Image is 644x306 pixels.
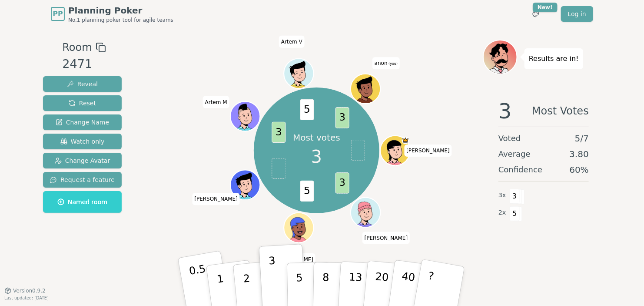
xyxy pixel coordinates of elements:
span: Last updated: [DATE] [4,296,49,300]
span: Planning Poker [68,4,173,17]
span: 5 [510,206,520,221]
button: Reset [43,95,122,111]
span: 60 % [570,164,589,176]
span: 3 [335,173,349,194]
button: New! [528,6,544,22]
span: Change Avatar [55,156,110,165]
span: Version 0.9.2 [13,287,46,294]
button: Request a feature [43,172,122,188]
span: 3 [311,144,322,170]
span: Most Votes [532,101,589,121]
span: Reveal [67,80,98,88]
span: 2 x [498,208,506,218]
span: Reset [69,99,96,108]
span: Average [498,148,531,160]
button: Change Avatar [43,153,122,168]
p: Most votes [293,131,340,144]
span: 3 [335,108,349,128]
span: PP [53,9,63,19]
span: Named room [57,198,107,206]
span: Click to change your name [268,253,316,266]
span: No.1 planning poker tool for agile teams [68,17,173,24]
a: PPPlanning PokerNo.1 planning poker tool for agile teams [51,4,173,24]
span: Voted [498,132,521,145]
span: 3 x [498,191,506,200]
span: 3.80 [569,148,589,160]
span: Change Name [56,118,109,127]
button: Change Name [43,114,122,130]
a: Log in [561,6,593,22]
div: New! [533,3,558,12]
div: 2471 [62,55,106,73]
span: 3 [510,189,520,204]
span: Click to change your name [372,57,400,69]
span: Room [62,40,92,55]
button: Named room [43,191,122,213]
span: 5 [300,99,314,120]
span: Confidence [498,164,542,176]
span: Denis is the host [402,136,409,144]
span: Watch only [60,137,105,146]
button: Watch only [43,134,122,149]
span: Request a feature [50,175,115,184]
p: 3 [269,255,278,302]
span: Click to change your name [404,145,452,157]
span: Click to change your name [279,35,305,47]
span: 5 / 7 [575,132,589,145]
span: Click to change your name [203,96,229,108]
span: 3 [272,122,286,143]
p: Results are in! [529,53,579,65]
span: Click to change your name [362,232,410,244]
span: (you) [388,62,398,66]
button: Version0.9.2 [4,287,46,294]
span: 5 [300,181,314,202]
span: Click to change your name [192,193,240,205]
span: 3 [498,101,512,121]
button: Reveal [43,76,122,92]
button: Click to change your avatar [352,74,380,102]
